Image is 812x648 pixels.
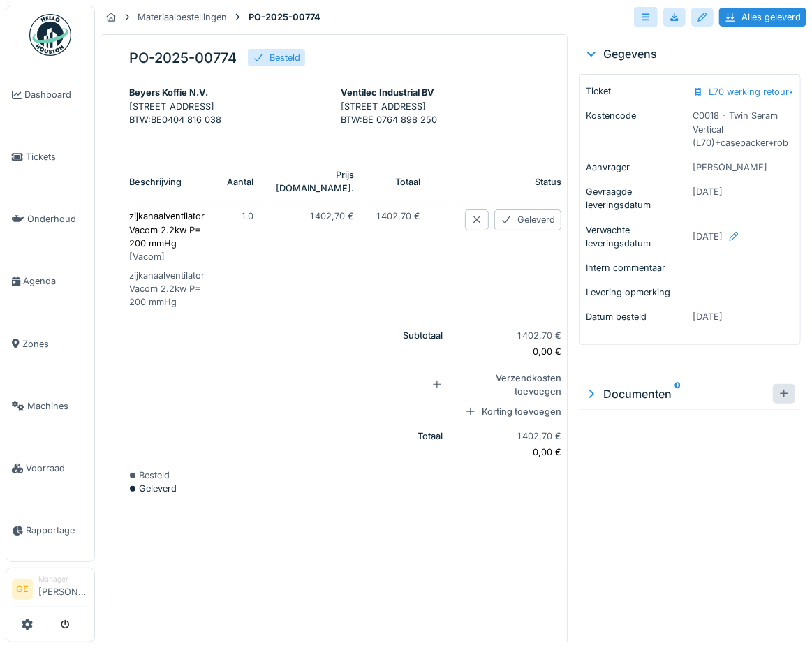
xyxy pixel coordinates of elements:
th: Beschrijving [129,161,216,202]
p: [DATE] [693,185,793,212]
th: Status [454,161,561,202]
p: Gevraagde leveringsdatum [586,185,687,212]
p: Levering opmerking [586,286,687,299]
span: [ Vacom ] [129,251,165,262]
span: Machines [27,399,89,413]
div: Alles geleverd [719,8,806,27]
a: Voorraad [6,437,94,499]
a: Agenda [6,250,94,312]
th: Prijs [DOMAIN_NAME]. [265,161,365,202]
div: [DATE] [693,230,793,254]
th: Aantal [216,161,265,202]
strong: PO-2025-00774 [243,10,326,24]
div: Manager [38,574,89,584]
p: 0,00 € [465,345,561,358]
span: Tickets [26,150,89,163]
div: Ventilec Industrial BV [341,86,538,99]
span: Rapportage [26,524,89,537]
p: Intern commentaar [586,261,687,274]
div: Documenten [584,385,773,402]
a: Machines [6,375,94,437]
a: GE Manager[PERSON_NAME] [12,574,89,607]
th: Totaal [129,422,454,469]
p: C0018 - Twin Seram Vertical (L70)+casepacker+rob [693,109,793,149]
p: Verwachte leveringsdatum [586,223,687,250]
div: Beyers Koffie N.V. [129,86,327,99]
p: Kostencode [586,109,687,149]
p: 1 402,70 € [376,209,420,223]
a: Rapportage [6,499,94,561]
p: [PERSON_NAME] [693,161,793,174]
h5: PO-2025-00774 [129,50,237,66]
p: Datum besteld [586,310,687,323]
img: Badge_color-CXgf-gQk.svg [29,14,71,56]
p: BTW : BE0404 816 038 [129,113,327,126]
span: Zones [22,337,89,351]
span: Voorraad [26,462,89,475]
p: 1.0 [227,209,253,223]
a: Tickets [6,126,94,188]
p: [STREET_ADDRESS] [129,100,327,113]
div: Besteld [270,51,300,64]
th: Subtotaal [129,322,454,368]
div: Geleverd [494,209,561,230]
span: Dashboard [24,88,89,101]
p: Aanvrager [586,161,687,174]
li: GE [12,579,33,600]
p: 1 402,70 € [465,429,561,443]
p: zijkanaalventilator Vacom 2.2kw P= 200 mmHg [129,209,205,263]
a: Onderhoud [6,188,94,250]
a: Zones [6,313,94,375]
div: Gegevens [584,45,795,62]
div: Materiaalbestellingen [138,10,227,24]
p: [STREET_ADDRESS] [341,100,538,113]
div: Besteld [129,469,539,482]
th: Totaal [365,161,431,202]
div: Geleverd [129,482,539,495]
span: Onderhoud [27,212,89,226]
p: 0,00 € [465,445,561,459]
a: Dashboard [6,64,94,126]
p: zijkanaalventilator Vacom 2.2kw P= 200 mmHg [129,269,205,309]
span: Agenda [23,274,89,288]
p: Ticket [586,84,687,98]
p: 1 402,70 € [276,209,354,223]
div: Korting toevoegen [431,405,561,418]
div: Verzendkosten toevoegen [431,371,561,398]
p: BTW : BE 0764 898 250 [341,113,538,126]
p: 1 402,70 € [465,329,561,342]
p: [DATE] [693,310,793,323]
sup: 0 [675,385,681,402]
li: [PERSON_NAME] [38,574,89,604]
